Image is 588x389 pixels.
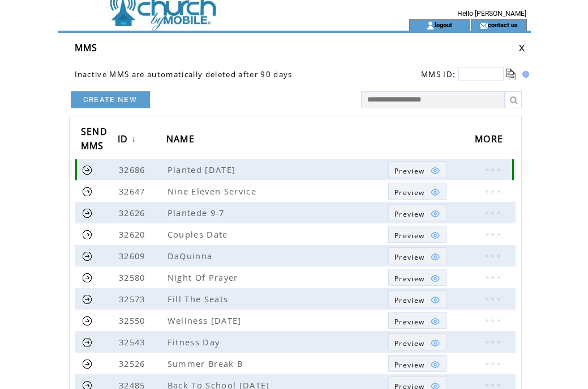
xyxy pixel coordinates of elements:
span: 32647 [119,185,148,197]
span: 32573 [119,293,148,305]
img: eye.png [430,360,440,370]
span: Show MMS preview [394,360,424,370]
img: contact_us_icon.gif [479,21,488,30]
span: Show MMS preview [394,231,424,240]
span: MMS ID: [421,69,456,79]
span: Night Of Prayer [168,272,241,283]
span: Show MMS preview [394,188,424,197]
span: Show MMS preview [394,295,424,305]
span: 32620 [119,229,148,240]
img: eye.png [430,187,440,197]
img: eye.png [430,295,440,305]
a: ID↓ [118,129,139,150]
span: 32626 [119,207,148,218]
a: Preview [388,247,447,264]
a: NAME [166,129,200,150]
span: Hello [PERSON_NAME] [457,10,526,18]
span: Couples Date [168,229,231,240]
a: CREATE NEW [71,91,150,108]
span: Summer Break B [168,358,246,369]
span: Plantede 9-7 [168,207,228,218]
span: 32543 [119,336,148,348]
span: 32686 [119,164,148,175]
a: Preview [388,333,447,350]
a: Preview [388,204,447,221]
span: Fitness Day [168,336,223,348]
span: 32550 [119,315,148,326]
img: eye.png [430,230,440,240]
span: Show MMS preview [394,317,424,327]
a: Preview [388,269,447,286]
span: MMS [75,41,98,54]
a: contact us [488,21,518,28]
span: Show MMS preview [394,252,424,262]
span: 32580 [119,272,148,283]
img: account_icon.gif [426,21,435,30]
span: NAME [166,130,198,151]
span: Fill The Seats [168,293,231,305]
span: Planted [DATE] [168,164,239,175]
img: eye.png [430,338,440,348]
span: Show MMS preview [394,339,424,348]
span: Show MMS preview [394,166,424,176]
a: logout [435,21,452,28]
a: Preview [388,290,447,307]
a: Preview [388,161,447,178]
span: DaQuinna [168,250,216,261]
span: Nine Eleven Service [168,185,259,197]
img: eye.png [430,166,440,176]
a: Preview [388,355,447,372]
span: 32609 [119,250,148,261]
span: SEND MMS [81,122,108,158]
img: help.gif [519,71,529,78]
img: eye.png [430,209,440,219]
span: 32526 [119,358,148,369]
a: Preview [388,183,447,200]
span: Show MMS preview [394,274,424,284]
a: Preview [388,226,447,243]
img: eye.png [430,273,440,284]
a: Preview [388,312,447,329]
img: eye.png [430,316,440,327]
span: Show MMS preview [394,209,424,219]
img: eye.png [430,252,440,262]
span: MORE [475,130,506,151]
span: ID [118,130,131,151]
span: Inactive MMS are automatically deleted after 90 days [75,69,293,79]
span: Wellness [DATE] [168,315,244,326]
